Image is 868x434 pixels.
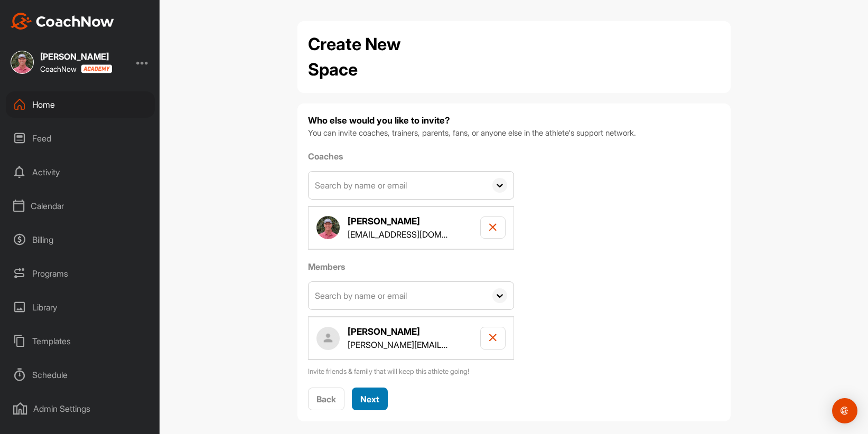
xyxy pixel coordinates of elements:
img: author [316,216,340,239]
h4: Who else would you like to invite? [308,114,720,127]
h4: [PERSON_NAME] [348,325,448,338]
div: Templates [6,328,155,354]
input: Search by name or email [309,282,486,309]
img: square_c3aec3cec3bc5e9413527c38e890e07a.jpg [11,51,34,74]
p: [EMAIL_ADDRESS][DOMAIN_NAME] [348,228,448,241]
img: CoachNow [11,13,114,30]
div: Programs [6,260,155,287]
div: Schedule [6,362,155,388]
span: Next [360,394,379,404]
div: Calendar [6,193,155,219]
div: Admin Settings [6,395,155,422]
div: Open Intercom Messenger [832,398,857,423]
h2: Create New Space [308,32,451,82]
label: Members [308,260,514,273]
button: Back [308,388,344,410]
img: CoachNow acadmey [81,64,112,73]
div: Feed [6,125,155,152]
span: Back [316,394,336,404]
p: You can invite coaches, trainers, parents, fans, or anyone else in the athlete's support network. [308,127,720,139]
div: Home [6,91,155,118]
div: Billing [6,227,155,253]
div: CoachNow [40,64,112,73]
div: Library [6,294,155,320]
label: Coaches [308,150,514,163]
p: Invite friends & family that will keep this athlete going! [308,366,514,377]
input: Search by name or email [309,172,486,199]
button: Next [352,388,388,410]
div: Activity [6,159,155,185]
h4: [PERSON_NAME] [348,215,448,228]
img: author [316,327,340,350]
div: [PERSON_NAME] [40,52,112,61]
p: [PERSON_NAME][EMAIL_ADDRESS][PERSON_NAME][DOMAIN_NAME] [348,338,448,351]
